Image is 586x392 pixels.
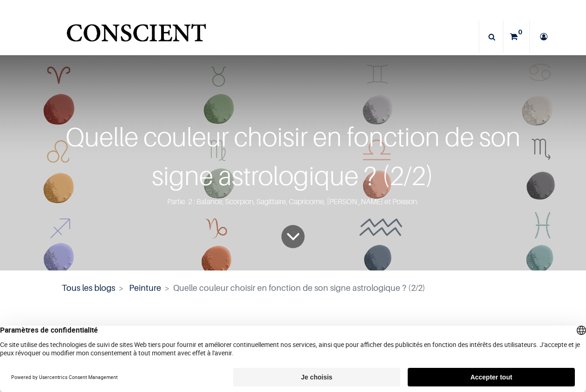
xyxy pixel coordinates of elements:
span: Quelle couleur choisir en fonction de son signe astrologique ? (2/2) [173,283,425,293]
a: Peinture [129,283,161,293]
sup: 0 [516,27,525,37]
div: Partie 2 : Balance, Scorpion, Sagittaire, Capricorne, [PERSON_NAME] et Poisson. [36,195,550,208]
a: 0 [503,20,529,53]
img: Conscient [65,19,208,55]
nav: fil d'Ariane [62,282,524,294]
a: To blog content [281,225,305,248]
a: Logo of Conscient [65,19,208,55]
i: To blog content [286,218,300,256]
a: Tous les blogs [62,283,115,293]
div: Quelle couleur choisir en fonction de son signe astrologique ? (2/2) [36,117,550,195]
